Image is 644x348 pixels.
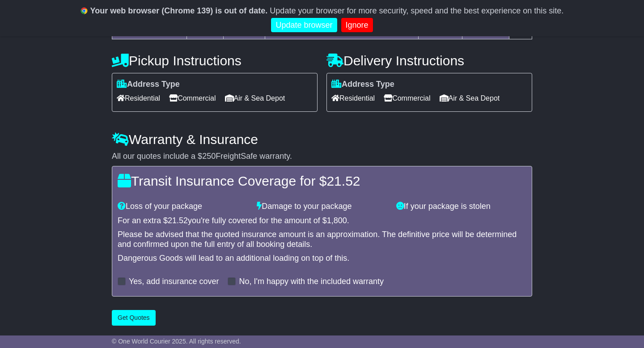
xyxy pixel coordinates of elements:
[118,216,526,226] div: For an extra $ you're fully covered for the amount of $ .
[326,53,532,68] h4: Delivery Instructions
[202,152,216,161] span: 250
[90,6,268,15] b: Your web browser (Chrome 139) is out of date.
[168,216,188,225] span: 21.52
[112,152,532,161] div: All our quotes include a $ FreightSafe warranty.
[327,216,347,225] span: 1,800
[112,53,318,68] h4: Pickup Instructions
[239,277,384,287] label: No, I'm happy with the included warranty
[341,18,373,33] a: Ignore
[113,202,252,212] div: Loss of your package
[252,202,391,212] div: Damage to your package
[112,338,241,345] span: © One World Courier 2025. All rights reserved.
[326,174,360,188] span: 21.52
[117,91,160,105] span: Residential
[112,132,532,147] h4: Warranty & Insurance
[270,6,563,15] span: Update your browser for more security, speed and the best experience on this site.
[118,230,526,249] div: Please be advised that the quoted insurance amount is an approximation. The definitive price will...
[440,91,500,105] span: Air & Sea Depot
[118,174,526,188] h4: Transit Insurance Coverage for $
[331,80,394,89] label: Address Type
[271,18,337,33] a: Update browser
[225,91,285,105] span: Air & Sea Depot
[331,91,375,105] span: Residential
[384,91,430,105] span: Commercial
[118,254,526,263] div: Dangerous Goods will lead to an additional loading on top of this.
[129,277,219,287] label: Yes, add insurance cover
[112,310,156,326] button: Get Quotes
[392,202,531,212] div: If your package is stolen
[117,80,180,89] label: Address Type
[169,91,216,105] span: Commercial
